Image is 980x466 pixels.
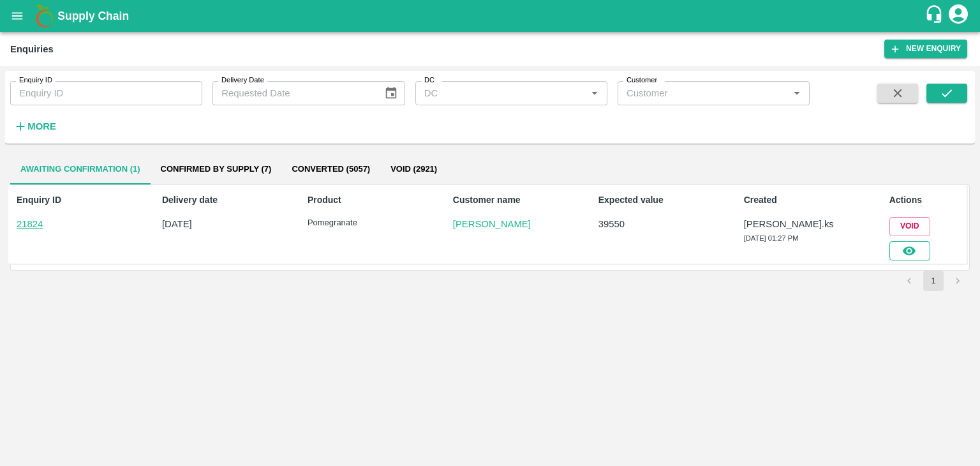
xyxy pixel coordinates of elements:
a: 21824 [17,219,43,229]
button: Void [889,217,930,236]
input: Enquiry ID [10,81,202,105]
button: page 1 [923,271,944,291]
p: 39550 [598,217,672,231]
input: Customer [621,85,785,101]
label: Customer [627,75,657,86]
b: Supply Chain [57,10,129,22]
button: Converted (5057) [281,154,380,184]
p: Expected value [598,193,672,207]
div: Enquiries [10,41,54,57]
button: Awaiting confirmation (1) [10,154,151,184]
input: DC [419,85,583,101]
button: Open [586,85,603,101]
img: logo [32,3,57,29]
p: Pomegranate [308,217,382,229]
label: Delivery Date [221,75,264,86]
div: account of current user [947,3,970,29]
input: Requested Date [212,81,374,105]
button: Void (2921) [380,154,447,184]
a: Supply Chain [57,7,924,25]
a: [PERSON_NAME] [453,217,527,231]
button: Confirmed by supply (7) [151,154,282,184]
p: [DATE] [162,217,236,231]
div: customer-support [924,4,947,27]
strong: More [27,121,56,132]
label: Enquiry ID [19,75,52,86]
p: Created [744,193,818,207]
p: Actions [889,193,963,207]
button: Choose date [379,81,403,105]
button: open drawer [3,1,32,31]
button: New Enquiry [884,40,967,58]
p: Customer name [453,193,527,207]
nav: pagination navigation [897,271,970,291]
p: [PERSON_NAME].ks [744,217,818,231]
p: Delivery date [162,193,236,207]
button: More [10,116,59,137]
p: Enquiry ID [17,193,91,207]
label: DC [424,75,434,86]
p: Product [308,193,382,207]
span: [DATE] 01:27 PM [744,234,799,242]
button: Open [789,85,805,101]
